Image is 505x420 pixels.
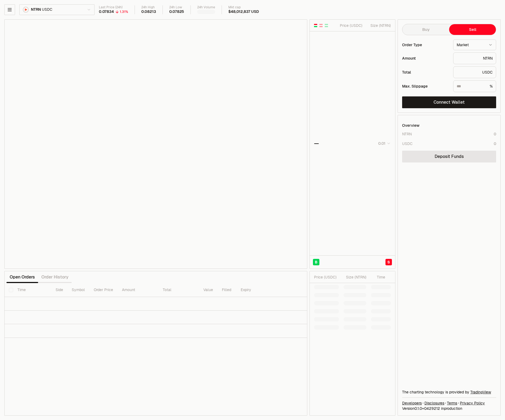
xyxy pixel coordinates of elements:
[387,259,390,265] span: S
[99,9,114,14] div: 0.07834
[31,7,41,12] span: NTRN
[402,84,449,88] div: Max. Slippage
[402,131,412,137] div: NTRN
[344,274,366,280] div: Size ( NTRN )
[402,70,449,74] div: Total
[460,400,485,406] a: Privacy Policy
[141,5,156,9] div: 24h High
[23,7,28,12] img: NTRN Logo
[453,39,496,50] button: Market
[169,5,184,9] div: 24h Low
[9,288,13,292] button: Select all
[402,56,449,60] div: Amount
[42,7,52,12] span: USDC
[236,283,273,297] th: Expiry
[494,141,496,146] div: 0
[314,140,319,147] div: —
[402,151,496,162] a: Deposit Funds
[67,283,89,297] th: Symbol
[447,400,457,406] a: Terms
[402,123,420,128] div: Overview
[402,400,422,406] a: Developers
[470,390,491,394] a: TradingView
[453,66,496,78] div: USDC
[402,406,496,411] div: Version 0.1.0 + in production
[6,272,38,283] button: Open Orders
[197,5,215,9] div: 24h Volume
[218,283,237,297] th: Filled
[51,283,68,297] th: Side
[38,272,72,283] button: Order History
[228,5,259,9] div: Mkt cap
[377,140,391,147] button: 0.01
[228,9,259,14] div: $48,012,837 USD
[169,9,184,14] div: 0.07825
[402,141,413,146] div: USDC
[449,24,496,35] button: Sell
[402,43,449,47] div: Order Type
[424,406,440,411] span: 04292126e5f11e59ee3f7914bb0c936c7404628d
[158,283,199,297] th: Total
[424,400,444,406] a: Disclosures
[453,52,496,64] div: NTRN
[199,283,218,297] th: Value
[402,389,496,395] div: The charting technology is provided by
[141,9,156,14] div: 0.08213
[118,283,158,297] th: Amount
[314,274,339,280] div: Price ( USDC )
[120,10,128,14] div: 1.31%
[324,23,329,28] button: Show Buy Orders Only
[5,20,307,269] iframe: Financial Chart
[313,23,318,28] button: Show Buy and Sell Orders
[402,96,496,108] button: Connect Wallet
[338,23,362,28] div: Price ( USDC )
[453,80,496,92] div: %
[89,283,118,297] th: Order Price
[402,24,449,35] button: Buy
[319,23,323,28] button: Show Sell Orders Only
[494,131,496,137] div: 0
[367,23,391,28] div: Size ( NTRN )
[99,5,128,9] div: Last Price (24h)
[13,283,51,297] th: Time
[371,274,385,280] div: Time
[315,259,318,265] span: B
